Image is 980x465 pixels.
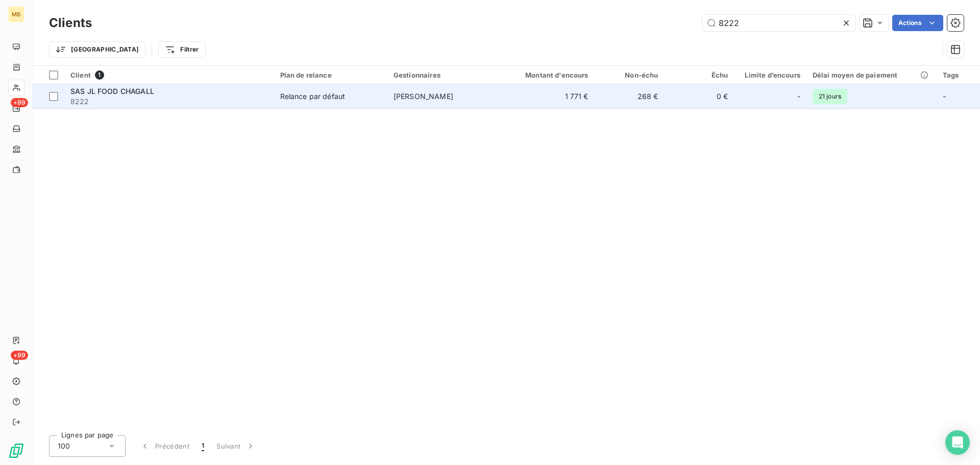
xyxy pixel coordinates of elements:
[70,87,154,95] span: SAS JL FOOD CHAGALL
[58,441,70,451] span: 100
[11,98,28,107] span: +99
[134,435,195,457] button: Précédent
[702,15,855,31] input: Rechercher
[945,430,970,455] div: Open Intercom Messenger
[11,351,28,360] span: +99
[280,91,346,102] div: Relance par défaut
[49,41,145,58] button: [GEOGRAPHIC_DATA]
[740,71,800,79] div: Limite d’encours
[280,71,381,79] div: Plan de relance
[49,14,92,32] h3: Clients
[797,91,800,102] span: -
[813,89,847,104] span: 21 jours
[671,71,728,79] div: Échu
[394,71,495,79] div: Gestionnaires
[210,435,262,457] button: Suivant
[158,41,205,58] button: Filtrer
[665,84,734,109] td: 0 €
[595,84,665,109] td: 268 €
[394,92,453,101] span: [PERSON_NAME]
[943,71,974,79] div: Tags
[601,71,658,79] div: Non-échu
[202,441,204,451] span: 1
[501,84,594,109] td: 1 771 €
[943,92,946,101] span: -
[195,435,210,457] button: 1
[8,443,24,459] img: Logo LeanPay
[8,6,24,22] div: MB
[507,71,588,79] div: Montant d'encours
[95,70,104,80] span: 1
[892,15,943,31] button: Actions
[70,96,268,107] span: 8222
[70,71,91,79] span: Client
[813,71,930,79] div: Délai moyen de paiement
